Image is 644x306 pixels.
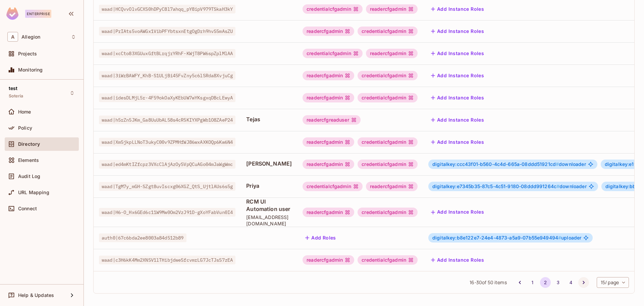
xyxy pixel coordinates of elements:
[9,86,18,91] span: test
[99,5,235,13] span: waad|HCQvvOlvGCXS0hDPyC8l7ahqq_pY8ipV979TSkaH3kY
[527,277,538,288] button: Go to page 1
[18,67,43,73] span: Monitoring
[428,92,487,103] button: Add Instance Roles
[578,277,589,288] button: Go to next page
[366,49,418,58] div: readercfgadmin
[515,277,525,288] button: Go to previous page
[99,233,186,242] span: auth0|67c6bda2ee8003a84d512b89
[366,182,418,191] div: readercfgadmin
[540,277,551,288] button: page 2
[9,93,23,99] span: Soteria
[358,93,418,102] div: credentialcfgadmin
[18,109,31,115] span: Home
[428,255,487,265] button: Add Instance Roles
[432,183,559,189] span: digitalkey:e7345b35-87c5-4c51-9180-08ddd991264c
[18,125,32,131] span: Policy
[556,161,559,167] span: #
[246,198,292,213] span: RCM UI Automation user
[432,184,587,189] span: downloader
[358,137,418,147] div: credentialcfgadmin
[428,4,487,14] button: Add Instance Roles
[21,34,40,40] span: Workspace: Allegion
[303,160,354,169] div: readercfgadmin
[470,279,506,286] span: 16 - 30 of 50 items
[358,160,418,169] div: credentialcfgadmin
[18,141,40,147] span: Directory
[303,49,363,58] div: credentialcfgadmin
[18,174,40,179] span: Audit Log
[99,160,235,169] span: waad|ed4mKtIZfcpz3VXcClAjAzOySVpQCuAGo04mJaWgWmc
[566,277,576,288] button: Go to page 4
[303,93,354,102] div: readercfgadmin
[358,71,418,80] div: credentialcfgadmin
[99,49,235,58] span: waad|xcCto83XGUuxGftBLrqjrYRhF-KWjT8PW6spZplMlAA
[428,207,487,218] button: Add Instance Roles
[18,293,54,298] span: Help & Updates
[18,206,37,211] span: Connect
[358,255,418,265] div: credentialcfgadmin
[303,255,354,265] div: readercfgadmin
[6,7,18,20] img: SReyMgAAAABJRU5ErkJggg==
[99,138,235,146] span: waad|Xm5jkpLLNoT3ukyC00v9ZPMHfWJ86wxAXKOQp6Kw6N4
[99,71,235,80] span: waad|3iWrBAWFY_KhB-S1ULjBi45FvZny5c6lSRda8XvjuCg
[99,182,235,191] span: waad|TgM7y_mGH-SZgt8uvIscxg06XGZ_QtS_UjtlAUs6s5g
[18,190,49,195] span: URL Mapping
[366,4,418,14] div: readercfgadmin
[553,277,563,288] button: Go to page 3
[303,115,361,125] div: readercfgreaduser
[99,208,235,217] span: waad|H6-O_Hx6GEd6c11W9Mw0Om2VzJ91D-gXoYFabVun0I4
[556,183,559,189] span: #
[303,27,354,36] div: readercfgadmin
[18,158,39,163] span: Elements
[558,235,561,241] span: #
[428,137,487,147] button: Add Instance Roles
[303,208,354,217] div: readercfgadmin
[303,182,363,191] div: credentialcfgadmin
[428,26,487,37] button: Add Instance Roles
[303,71,354,80] div: readercfgadmin
[18,51,37,56] span: Projects
[99,256,235,264] span: waad|c3H6kK4Mm2XNSV1lTHibjdweSfcvmrLG7JcTJsS7zEA
[597,277,629,288] div: 15 / page
[99,116,235,124] span: waad|h5rZn5JKm_Ga8UuUbAL58s4cR5KIYXPgWb1O8ZAeP24
[428,115,487,125] button: Add Instance Roles
[246,160,292,167] span: [PERSON_NAME]
[358,27,418,36] div: credentialcfgadmin
[514,277,590,288] nav: pagination navigation
[432,235,581,241] span: uploader
[246,116,292,123] span: Tejas
[7,32,18,42] span: A
[99,93,235,102] span: waad|idesDLMjL5r-4F59okOaXyKEbUW7wYKsgxqDBcLEwyA
[432,162,586,167] span: downloader
[432,235,561,241] span: digitalkey:b8e122e7-24e4-4873-a5a9-07b55e949494
[246,182,292,189] span: Priya
[428,48,487,59] button: Add Instance Roles
[303,4,363,14] div: credentialcfgadmin
[428,70,487,81] button: Add Instance Roles
[25,10,51,18] div: Enterprise
[246,214,292,227] span: [EMAIL_ADDRESS][DOMAIN_NAME]
[358,208,418,217] div: credentialcfgadmin
[303,232,339,243] button: Add Roles
[99,27,235,36] span: waad|PrIAts5voAWGx1VibPFYbtsxnEtgOgDrh9hvS5mAsZU
[432,161,559,167] span: digitalkey:ccc43f01-b560-4c4d-665a-08ddd51921cd
[303,137,354,147] div: readercfgadmin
